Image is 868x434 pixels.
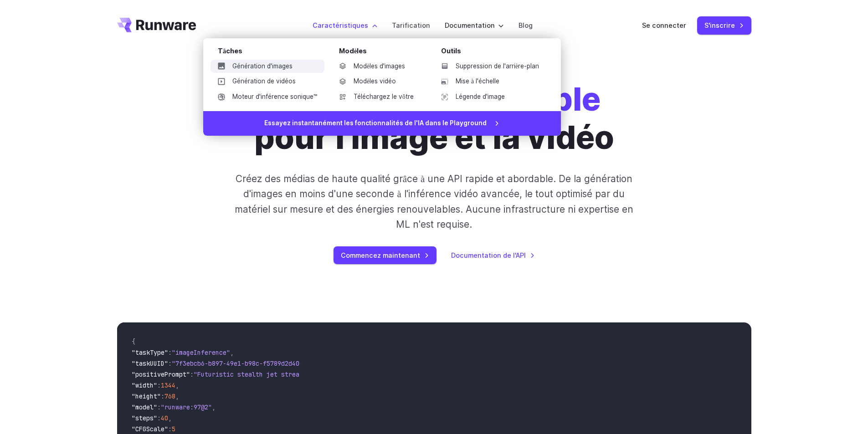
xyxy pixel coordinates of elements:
[161,414,168,422] span: 40
[332,90,426,104] a: Téléchargez le vôtre
[132,392,161,400] span: "height"
[313,21,368,29] font: Caractéristiques
[172,359,310,368] span: "7f3ebcb6-b897-49e1-b98c-f5789d2d40d7"
[235,173,633,230] font: Créez des médias de haute qualité grâce à une API rapide et abordable. De la génération d'images ...
[434,60,546,73] a: Suppression de l'arrière-plan
[456,77,499,85] font: Mise à l'échelle
[441,47,461,55] font: Outils
[334,246,437,264] a: Commencez maintenant
[132,337,135,346] span: {
[161,403,212,411] span: "runware:97@2"
[132,348,168,357] span: "taskType"
[117,18,196,32] a: Aller à /
[157,381,161,389] span: :
[132,403,157,411] span: "model"
[354,62,405,70] font: Modèles d'images
[339,47,367,55] font: Modèles
[392,20,430,31] a: Tarification
[175,392,179,400] span: ,
[434,90,546,104] a: Légende d'image
[218,47,242,55] font: Tâches
[211,60,324,73] a: Génération d'images
[211,75,324,88] a: Génération de vidéos
[704,21,735,29] font: S'inscrire
[203,111,561,136] a: Essayez instantanément les fonctionnalités de l'IA dans le Playground
[230,348,234,357] span: ,
[451,251,526,259] font: Documentation de l'API
[132,359,168,368] span: "taskUUID"
[392,21,430,29] font: Tarification
[175,381,179,389] span: ,
[157,403,161,411] span: :
[194,370,525,378] span: "Futuristic stealth jet streaking through a neon-lit cityscape with glowing purple exhaust"
[354,77,396,85] font: Modèles vidéo
[332,60,426,73] a: Modèles d'images
[519,20,533,31] a: Blog
[161,381,175,389] span: 1344
[519,21,533,29] font: Blog
[212,403,216,411] span: ,
[157,414,161,422] span: :
[264,119,487,127] font: Essayez instantanément les fonctionnalités de l'IA dans le Playground
[132,414,157,422] span: "steps"
[697,16,751,34] a: S'inscrire
[232,93,317,100] font: Moteur d'inférence sonique™
[161,392,164,400] span: :
[445,21,495,29] font: Documentation
[190,370,194,378] span: :
[456,62,539,70] font: Suppression de l'arrière-plan
[132,381,157,389] span: "width"
[456,93,505,100] font: Légende d'image
[168,414,172,422] span: ,
[434,75,546,88] a: Mise à l'échelle
[332,75,426,88] a: Modèles vidéo
[164,392,175,400] span: 768
[232,77,296,85] font: Génération de vidéos
[341,251,420,259] font: Commencez maintenant
[254,118,614,157] font: pour l'image et la vidéo
[168,348,172,357] span: :
[211,90,324,104] a: Moteur d'inférence sonique™
[132,425,168,433] span: "CFGScale"
[451,250,535,260] a: Documentation de l'API
[172,425,175,433] span: 5
[168,359,172,368] span: :
[642,21,686,29] font: Se connecter
[132,370,190,378] span: "positivePrompt"
[168,425,172,433] span: :
[172,348,230,357] span: "imageInference"
[642,20,686,31] a: Se connecter
[354,93,414,100] font: Téléchargez le vôtre
[232,62,293,70] font: Génération d'images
